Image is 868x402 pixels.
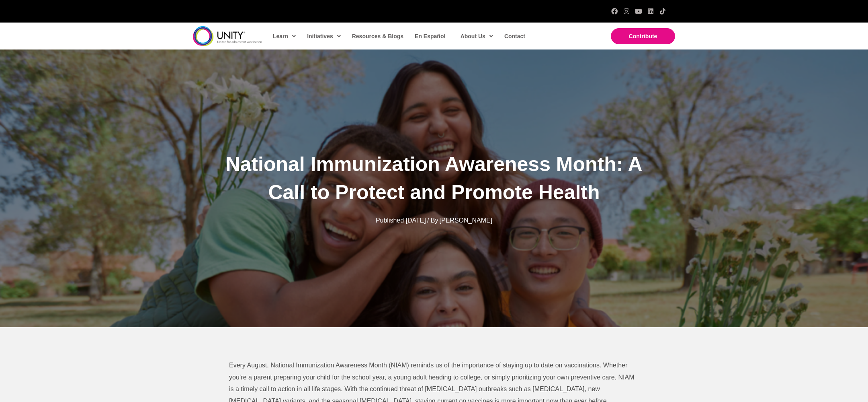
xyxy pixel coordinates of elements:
a: TikTok [659,8,666,14]
span: About Us [461,30,493,42]
span: Published [DATE] [376,217,426,224]
span: Resources & Blogs [352,33,403,39]
span: En Español [415,33,445,39]
a: Facebook [611,8,618,14]
a: Instagram [623,8,630,14]
span: Learn [273,30,296,42]
span: Initiatives [307,30,341,42]
a: Contribute [611,28,675,44]
a: YouTube [635,8,642,14]
a: En Español [411,27,448,45]
a: LinkedIn [647,8,654,14]
a: Contact [500,27,528,45]
a: Resources & Blogs [348,27,407,45]
span: National Immunization Awareness Month: A Call to Protect and Promote Health [225,153,642,204]
a: About Us [457,27,496,45]
span: Contact [504,33,525,39]
span: / By [427,217,438,224]
img: unity-logo-dark [193,26,262,46]
span: [PERSON_NAME] [440,217,493,224]
span: Contribute [629,33,657,39]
